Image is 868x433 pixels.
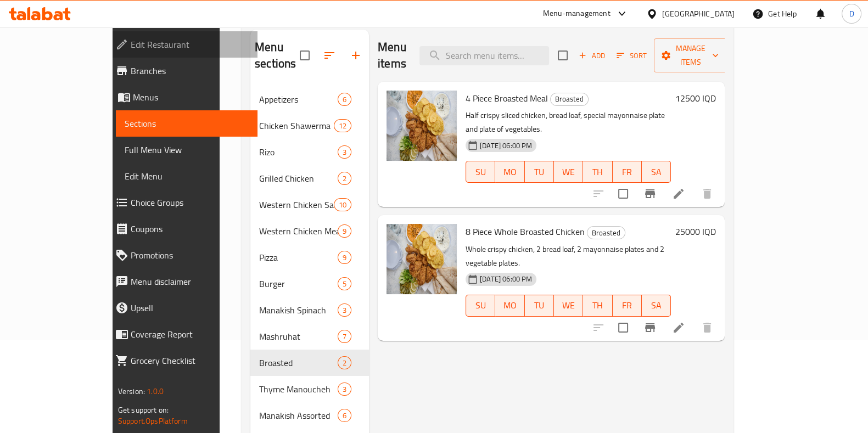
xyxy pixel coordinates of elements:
[116,110,257,137] a: Sections
[646,297,667,313] span: SA
[250,139,369,165] div: Rizo3
[250,86,369,113] div: Appetizers6
[338,252,351,263] span: 9
[338,410,351,421] span: 6
[471,297,491,313] span: SU
[675,224,716,239] h6: 25000 IQD
[543,7,611,20] div: Menu-management
[107,189,257,216] a: Choice Groups
[334,198,351,211] div: items
[338,251,351,264] div: items
[338,224,351,238] div: items
[587,227,625,239] span: Broasted
[107,347,257,374] a: Grocery Checklist
[849,8,854,20] span: D
[334,121,351,131] span: 12
[259,224,338,238] div: Western Chicken Meals
[259,303,338,317] span: Manakish Spinach
[338,358,351,368] span: 2
[259,93,338,106] span: Appetizers
[500,297,520,313] span: MO
[250,271,369,297] div: Burger5
[107,31,257,58] a: Edit Restaurant
[107,321,257,347] a: Coverage Report
[259,383,338,396] span: Thyme Manoucheh
[250,113,369,139] div: Chicken Shawerma12
[694,181,720,207] button: delete
[118,384,145,398] span: Version:
[587,226,625,239] div: Broasted
[338,303,351,317] div: items
[646,164,667,180] span: SA
[558,164,579,180] span: WE
[587,164,608,180] span: TH
[529,297,550,313] span: TU
[387,224,457,294] img: 8 Piece Whole Broasted Chicken
[338,384,351,395] span: 3
[107,295,257,321] a: Upsell
[338,383,351,396] div: items
[125,143,249,156] span: Full Menu View
[250,192,369,218] div: Western Chicken Sandwich10
[334,119,351,132] div: items
[338,305,351,316] span: 3
[338,93,351,106] div: items
[466,161,495,183] button: SU
[466,109,671,136] p: Half crispy sliced ​​chicken, bread loaf, special mayonnaise plate and plate of vegetables.
[131,301,249,314] span: Upsell
[259,356,338,369] div: Broasted
[118,414,188,428] a: Support.OpsPlatform
[259,119,334,132] span: Chicken Shawerma
[116,163,257,189] a: Edit Menu
[583,295,612,317] button: TH
[131,249,249,262] span: Promotions
[529,164,550,180] span: TU
[551,44,574,67] span: Select section
[131,38,249,51] span: Edit Restaurant
[574,47,609,64] span: Add item
[250,165,369,192] div: Grilled Chicken2
[583,161,612,183] button: TH
[587,297,608,313] span: TH
[495,161,524,183] button: MO
[338,409,351,422] div: items
[250,244,369,271] div: Pizza9
[250,323,369,350] div: Mashruhat7
[259,409,338,422] div: Manakish Assorted
[116,137,257,163] a: Full Menu View
[250,376,369,402] div: Thyme Manoucheh3
[259,145,338,159] span: Rizo
[419,46,549,65] input: search
[554,161,583,183] button: WE
[259,251,338,264] span: Pizza
[131,275,249,288] span: Menu disclaimer
[378,39,406,72] h2: Menu items
[107,58,257,84] a: Branches
[338,173,351,184] span: 2
[525,295,554,317] button: TU
[293,44,316,67] span: Select all sections
[131,354,249,367] span: Grocery Checklist
[107,84,257,110] a: Menus
[637,314,663,341] button: Branch-specific-item
[475,274,536,284] span: [DATE] 06:00 PM
[642,295,671,317] button: SA
[662,8,735,20] div: [GEOGRAPHIC_DATA]
[338,172,351,185] div: items
[387,91,457,161] img: 4 Piece Broasted Meal
[612,182,635,205] span: Select to update
[259,330,338,343] div: Mashruhat
[259,172,338,185] span: Grilled Chicken
[614,47,649,64] button: Sort
[250,218,369,244] div: Western Chicken Meals9
[131,196,249,209] span: Choice Groups
[609,47,654,64] span: Sort items
[107,216,257,242] a: Coupons
[612,316,635,339] span: Select to update
[694,314,720,341] button: delete
[338,330,351,343] div: items
[500,164,520,180] span: MO
[617,297,637,313] span: FR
